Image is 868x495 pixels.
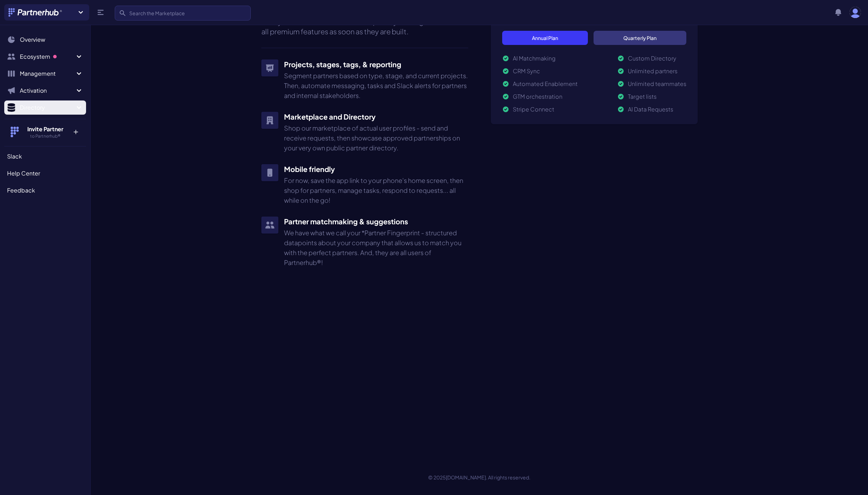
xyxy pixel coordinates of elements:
[628,68,677,75] span: Unlimited partners
[4,166,86,180] a: Help Center
[513,55,556,62] span: AI Matchmaking
[4,67,86,81] button: Management
[284,112,468,122] h3: Marketplace and Directory
[261,17,468,36] p: With your Partnerhub® Pro subscription, you will get access to all premium features as soon as th...
[20,103,75,112] span: Directory
[284,228,468,267] p: We have what we call your *Partner Fingerprint - structured datapoints about your company that al...
[850,7,861,18] img: user photo
[22,133,68,139] h5: to Partnerhub®
[446,474,486,480] a: [DOMAIN_NAME]
[628,80,686,87] span: Unlimited teammates
[7,152,22,161] span: Slack
[20,52,75,61] span: Ecosystem
[513,80,578,87] span: Automated Enablement
[284,164,468,174] h3: Mobile friendly
[4,119,86,145] button: Invite Partner to Partnerhub® +
[513,106,554,113] span: Stripe Connect
[628,93,657,100] span: Target lists
[284,217,468,226] h3: Partner matchmaking & suggestions
[284,71,468,100] p: Segment partners based on type, stage, and current projects. Then, automate messaging, tasks and ...
[4,84,86,98] button: Activation
[4,149,86,163] a: Slack
[20,35,45,44] span: Overview
[284,175,468,205] p: For now, save the app link to your phone's home screen, then shop for partners, manage tasks, res...
[7,169,40,178] span: Help Center
[68,125,83,136] p: +
[513,93,562,100] span: GTM orchestration
[20,86,75,95] span: Activation
[91,474,868,481] p: © 2025 . All rights reserved.
[628,55,676,62] span: Custom Directory
[594,31,686,45] a: Quarterly Plan
[20,69,75,78] span: Management
[284,59,468,69] h3: Projects, stages, tags, & reporting
[513,68,540,75] span: CRM Sync
[115,6,251,21] input: Search the Marketplace
[4,183,86,197] a: Feedback
[4,50,86,64] button: Ecosystem
[4,33,86,47] a: Overview
[8,8,63,17] img: Partnerhub® Logo
[4,100,86,115] button: Directory
[502,31,588,45] a: Annual Plan
[22,125,68,133] h4: Invite Partner
[284,123,468,153] p: Shop our marketplace of actual user profiles - send and receive requests, then showcase approved ...
[628,106,673,113] span: AI Data Requests
[7,186,35,195] span: Feedback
